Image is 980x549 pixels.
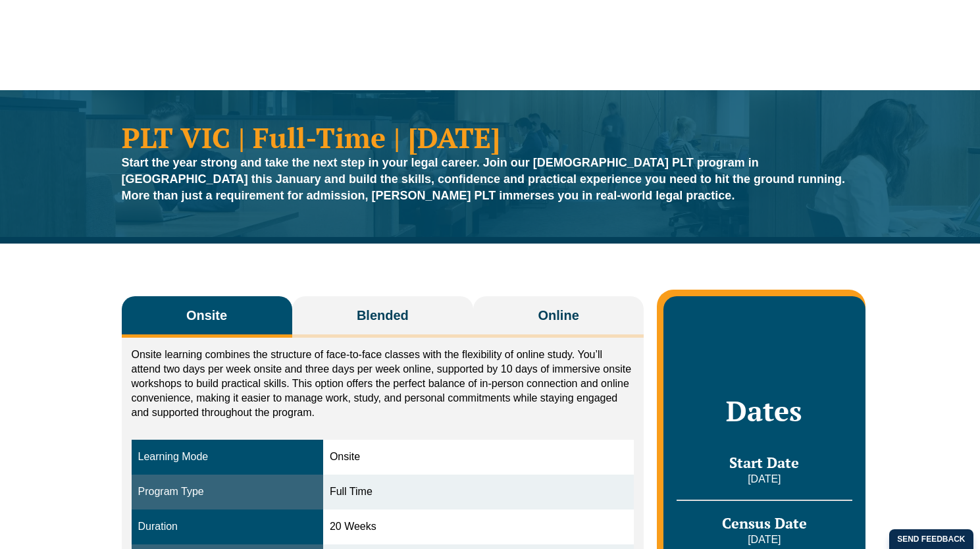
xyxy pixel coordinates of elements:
[330,450,627,465] div: Onsite
[330,519,627,535] div: 20 Weeks
[677,394,852,427] h2: Dates
[138,519,317,535] div: Duration
[138,450,317,465] div: Learning Mode
[677,472,852,486] p: [DATE]
[122,156,846,202] strong: Start the year strong and take the next step in your legal career. Join our [DEMOGRAPHIC_DATA] PL...
[357,306,409,325] span: Blended
[186,306,227,325] span: Onsite
[538,306,579,325] span: Online
[138,484,317,500] div: Program Type
[330,484,627,500] div: Full Time
[729,453,799,472] span: Start Date
[122,123,859,151] h1: PLT VIC | Full-Time | [DATE]
[722,513,807,533] span: Census Date
[677,533,852,547] p: [DATE]
[132,348,634,420] p: Onsite learning combines the structure of face-to-face classes with the flexibility of online stu...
